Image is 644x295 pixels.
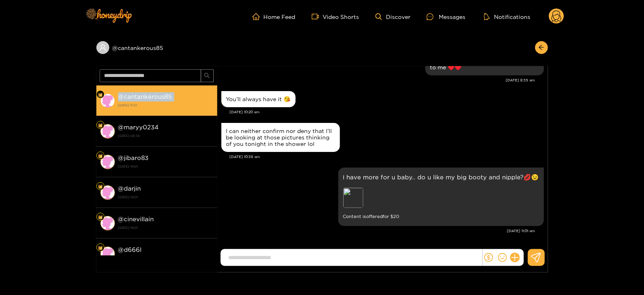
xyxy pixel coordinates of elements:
img: conversation [100,124,115,139]
strong: @ cinevillain [118,216,154,222]
span: video-camera [312,13,323,20]
img: conversation [100,93,115,108]
img: conversation [100,216,115,231]
small: Content is offered for $ 20 [343,212,539,221]
img: conversation [100,185,115,200]
span: home [252,13,264,20]
a: Video Shorts [312,13,359,20]
div: Oct. 2, 11:01 am [338,168,544,226]
div: [DATE] 10:38 am [230,154,544,160]
strong: [DATE] 11:01 [118,102,213,109]
div: [DATE] 10:20 am [230,109,544,115]
p: I have more for u baby.. do u like my big booty and nipple?💋😉 [343,172,539,182]
div: [DATE] 8:35 am [221,77,536,83]
button: Notifications [481,12,533,21]
img: Fan Level [98,154,103,158]
button: search [201,69,214,82]
button: dollar [483,251,495,264]
img: conversation [100,155,115,169]
a: Home Feed [252,13,296,20]
strong: [DATE] 19:01 [118,224,213,231]
strong: [DATE] 19:01 [118,255,213,262]
strong: [DATE] 08:34 [118,132,213,139]
img: Fan Level [98,123,103,128]
div: You’ll always have it 😘 [226,96,291,102]
div: Oct. 2, 10:20 am [221,91,296,107]
span: smile [498,253,507,262]
span: user [99,44,106,51]
img: conversation [100,247,115,261]
strong: [DATE] 19:01 [118,163,213,170]
strong: @ d666l [118,246,142,253]
div: I can neither confirm nor deny that I’ll be looking at those pictures thinking of you tonight in ... [226,128,335,147]
strong: @ jibaro83 [118,154,149,161]
strong: @ maryy0234 [118,124,159,131]
img: Fan Level [98,245,103,250]
img: Fan Level [98,184,103,189]
div: Messages [427,12,465,21]
img: Fan Level [98,215,103,220]
span: dollar [484,253,493,262]
img: Fan Level [98,92,103,97]
strong: [DATE] 19:01 [118,193,213,201]
div: @cantankerous85 [96,41,217,54]
button: arrow-left [535,41,548,54]
span: search [204,73,210,79]
strong: @ darjin [118,185,141,192]
a: Discover [375,13,411,20]
strong: @ cantankerous85 [118,93,172,100]
span: arrow-left [538,44,544,51]
div: Oct. 2, 10:38 am [221,123,340,152]
div: [DATE] 11:01 am [221,228,536,234]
